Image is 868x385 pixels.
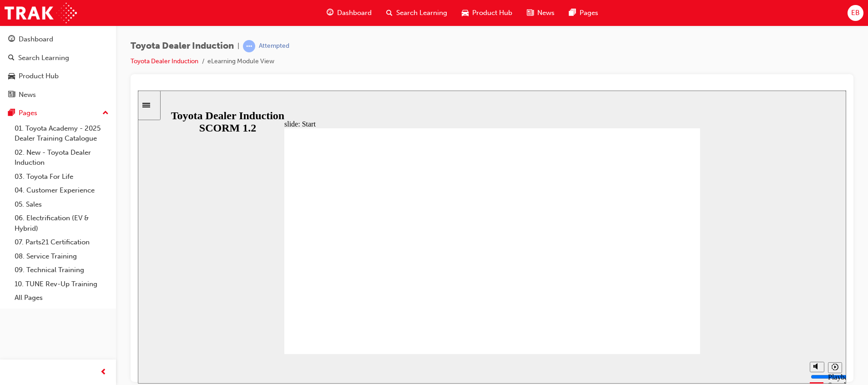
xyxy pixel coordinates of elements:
[19,108,37,118] div: Pages
[11,198,112,212] a: 05. Sales
[237,41,239,51] span: |
[4,105,112,122] button: Pages
[672,271,686,282] button: Mute (Ctrl+Alt+M)
[8,91,15,99] span: news-icon
[569,7,576,19] span: pages-icon
[131,41,234,51] span: Toyota Dealer Induction
[562,4,606,22] a: pages-iconPages
[5,3,77,23] img: Trak
[673,283,732,290] input: volume
[379,4,454,22] a: search-iconSearch Learning
[690,283,704,299] div: Playback Speed
[472,8,512,18] span: Product Hub
[462,7,469,19] span: car-icon
[4,50,112,66] a: Search Learning
[667,263,704,293] div: misc controls
[527,7,534,19] span: news-icon
[100,367,107,378] span: prev-icon
[11,249,112,263] a: 08. Service Training
[259,42,289,51] div: Attempted
[102,107,109,119] span: up-icon
[848,5,863,21] button: EB
[327,7,333,19] span: guage-icon
[4,86,112,103] a: News
[4,68,112,85] a: Product Hub
[386,7,393,19] span: search-icon
[131,57,198,65] a: Toyota Dealer Induction
[11,183,112,198] a: 04. Customer Experience
[8,72,15,81] span: car-icon
[520,4,562,22] a: news-iconNews
[11,170,112,184] a: 03. Toyota For Life
[11,211,112,235] a: 06. Electrification (EV & Hybrid)
[11,277,112,291] a: 10. TUNE Rev-Up Training
[537,8,555,18] span: News
[207,56,274,67] li: eLearning Module View
[337,8,372,18] span: Dashboard
[8,109,15,117] span: pages-icon
[19,34,53,45] div: Dashboard
[11,291,112,305] a: All Pages
[4,29,112,105] button: DashboardSearch LearningProduct HubNews
[19,71,59,81] div: Product Hub
[396,8,447,18] span: Search Learning
[690,272,704,283] button: Playback speed
[851,8,860,18] span: EB
[11,146,112,170] a: 02. New - Toyota Dealer Induction
[243,40,255,52] span: learningRecordVerb_ATTEMPT-icon
[4,31,112,48] a: Dashboard
[8,35,15,44] span: guage-icon
[18,53,69,63] div: Search Learning
[11,122,112,146] a: 01. Toyota Academy - 2025 Dealer Training Catalogue
[319,4,379,22] a: guage-iconDashboard
[11,263,112,277] a: 09. Technical Training
[19,90,36,100] div: News
[11,235,112,249] a: 07. Parts21 Certification
[580,8,598,18] span: Pages
[454,4,520,22] a: car-iconProduct Hub
[8,54,15,62] span: search-icon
